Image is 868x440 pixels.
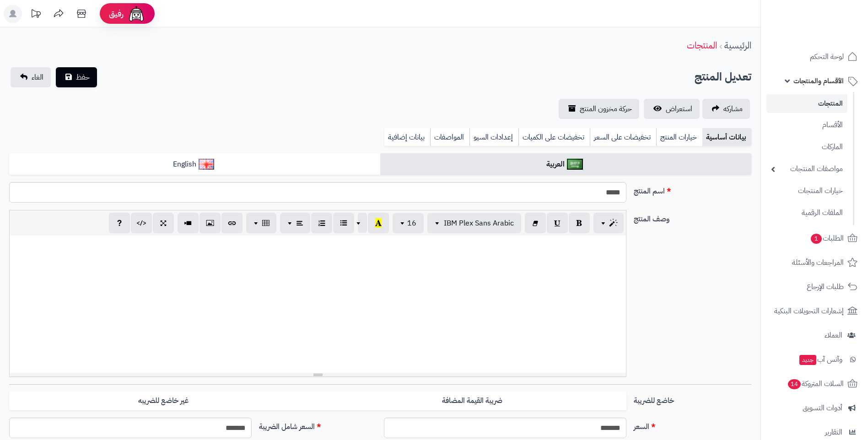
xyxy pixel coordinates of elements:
[766,227,863,249] a: الطلبات1
[9,153,380,176] a: English
[695,68,751,86] h2: تعديل المنتج
[580,103,632,114] span: حركة مخزون المنتج
[793,75,844,87] span: الأقسام والمنتجات
[687,38,717,52] a: المنتجات
[792,256,844,269] span: المراجعات والأسئلة
[766,94,847,113] a: المنتجات
[774,305,844,317] span: إشعارات التحويلات البنكية
[109,8,124,19] span: رفيق
[766,203,847,223] a: الملفات الرقمية
[811,234,822,244] span: 1
[702,128,751,146] a: بيانات أساسية
[469,128,518,146] a: إعدادات السيو
[724,38,751,52] a: الرئيسية
[76,72,90,83] span: حفظ
[766,276,863,298] a: طلبات الإرجاع
[788,379,801,389] span: 14
[702,99,750,119] a: مشاركه
[766,46,863,68] a: لوحة التحكم
[380,153,751,176] a: العربية
[766,181,847,201] a: خيارات المنتجات
[444,218,514,229] span: IBM Plex Sans Arabic
[32,72,43,83] span: الغاء
[384,128,430,146] a: بيانات إضافية
[766,137,847,157] a: الماركات
[9,392,318,410] label: غير خاضع للضريبه
[766,300,863,322] a: إشعارات التحويلات البنكية
[806,26,859,45] img: logo-2.png
[766,397,863,419] a: أدوات التسويق
[803,402,842,414] span: أدوات التسويق
[630,182,755,197] label: اسم المنتج
[766,115,847,135] a: الأقسام
[127,5,146,23] img: ai-face.png
[656,128,702,146] a: خيارات المنتج
[799,355,816,365] span: جديد
[630,392,755,406] label: خاضع للضريبة
[255,418,380,432] label: السعر شامل الضريبة
[825,329,842,342] span: العملاء
[766,373,863,395] a: السلات المتروكة14
[318,392,626,410] label: ضريبة القيمة المضافة
[407,218,416,229] span: 16
[798,353,842,366] span: وآتس آب
[825,426,842,439] span: التقارير
[393,213,424,233] button: 16
[630,210,755,225] label: وصف المنتج
[766,349,863,370] a: وآتس آبجديد
[590,128,656,146] a: تخفيضات على السعر
[766,324,863,346] a: العملاء
[766,252,863,274] a: المراجعات والأسئلة
[430,128,469,146] a: المواصفات
[723,103,743,114] span: مشاركه
[199,159,215,170] img: English
[810,232,844,245] span: الطلبات
[766,159,847,179] a: مواصفات المنتجات
[644,99,700,119] a: استعراض
[810,50,844,63] span: لوحة التحكم
[567,159,583,170] img: العربية
[518,128,590,146] a: تخفيضات على الكميات
[666,103,692,114] span: استعراض
[630,418,755,432] label: السعر
[427,213,521,233] button: IBM Plex Sans Arabic
[559,99,639,119] a: حركة مخزون المنتج
[807,280,844,293] span: طلبات الإرجاع
[24,5,47,25] a: تحديثات المنصة
[787,377,844,390] span: السلات المتروكة
[56,67,97,87] button: حفظ
[11,67,51,87] a: الغاء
